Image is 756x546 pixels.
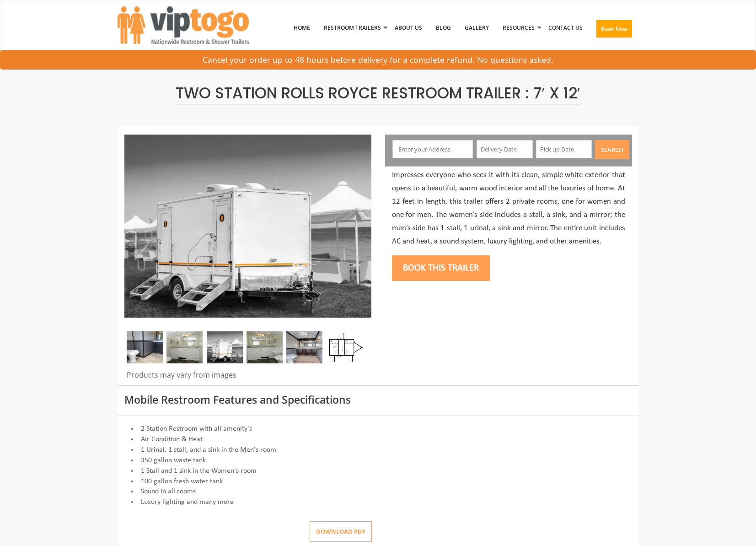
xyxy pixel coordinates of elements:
p: Impresses everyone who sees it with its clean, simple white exterior that opens to a beautiful, w... [392,169,625,248]
span: Two Station Rolls Royce Restroom Trailer : 7′ x 12′ [176,82,580,104]
input: Enter your Address [392,140,473,158]
a: Gallery [458,4,496,52]
li: 1 Urinal, 1 stall, and a sink in the Men's room [124,445,632,455]
a: Resources [496,4,542,52]
img: A close view of inside of a station with a stall, mirror and cabinets [127,331,163,363]
input: Pick up Date [536,140,592,158]
li: Air Condition & Heat [124,434,632,445]
img: A mini restroom trailer with two separate stations and separate doors for males and females [207,331,243,363]
button: Book this trailer [392,255,490,281]
div: Products may vary from images [124,370,371,385]
input: Delivery Date [477,140,533,158]
img: Gel 2 station 02 [166,331,203,363]
button: Download pdf [310,521,372,542]
a: Contact Us [542,4,590,52]
a: Book Now [590,4,639,57]
a: Blog [429,4,458,52]
a: About Us [388,4,429,52]
li: 2 Station Restroom with all amenity's [124,424,632,434]
li: Sound in all rooms [124,487,632,497]
img: Floor Plan of 2 station restroom with sink and toilet [327,331,363,363]
li: Luxury lighting and many more [124,497,632,508]
img: Side view of two station restroom trailer with separate doors for males and females [124,135,371,318]
a: Restroom Trailers [317,4,388,52]
a: Home [287,4,317,52]
img: VIPTOGO [118,6,249,44]
button: Search [595,140,629,159]
img: A close view of inside of a station with a stall, mirror and cabinets [286,331,322,363]
li: 350 gallon waste tank [124,455,632,466]
img: Gel 2 station 03 [247,331,283,363]
li: 1 Stall and 1 sink in the Women's room [124,466,632,476]
a: Download pdf [302,527,372,535]
h3: Mobile Restroom Features and Specifications [124,394,632,405]
li: 100 gallon fresh water tank [124,476,632,487]
button: Book Now [596,20,632,38]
